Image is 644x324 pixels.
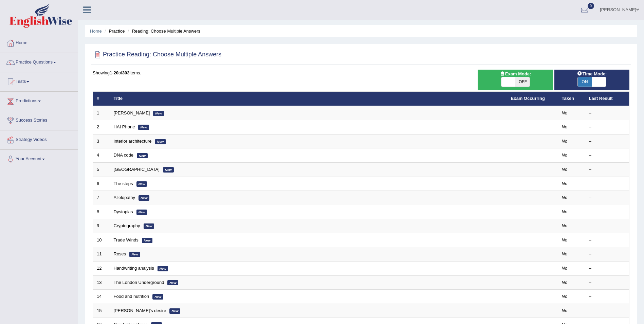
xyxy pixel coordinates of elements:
b: 303 [122,70,130,75]
span: OFF [515,77,530,87]
div: – [589,209,626,215]
em: No [562,223,568,228]
em: New [129,252,140,257]
em: New [136,181,147,187]
h2: Practice Reading: Choose Multiple Answers [93,50,221,60]
td: 4 [93,148,110,163]
em: No [562,195,568,200]
a: [PERSON_NAME] [114,110,150,115]
em: New [138,125,149,130]
a: Success Stories [0,111,78,128]
td: 1 [93,106,110,120]
div: – [589,166,626,173]
th: Last Result [585,92,629,106]
em: New [163,167,174,173]
em: No [562,237,568,242]
a: [GEOGRAPHIC_DATA] [114,167,160,172]
span: ON [578,77,592,87]
a: DNA code [114,152,134,158]
div: – [589,251,626,257]
div: – [589,195,626,201]
td: 12 [93,261,110,275]
em: New [169,308,180,314]
em: No [562,167,568,172]
a: The steps [114,181,133,186]
div: – [589,237,626,244]
em: No [562,110,568,115]
td: 15 [93,304,110,318]
td: 5 [93,163,110,177]
em: New [167,280,178,286]
td: 8 [93,205,110,219]
em: No [562,139,568,144]
div: – [589,293,626,300]
em: No [562,280,568,285]
li: Practice [103,28,125,34]
a: Practice Questions [0,53,78,70]
span: Time Mode: [574,70,609,77]
td: 6 [93,177,110,191]
em: New [136,210,147,215]
td: 7 [93,191,110,205]
a: Food and nutrition [114,294,149,299]
a: Home [90,29,102,34]
a: Dystopias [114,209,133,214]
em: New [153,111,164,116]
div: Show exams occurring in exams [478,70,553,90]
a: HAI Phone [114,124,135,129]
a: Trade Winds [114,237,139,242]
td: 3 [93,134,110,148]
div: – [589,124,626,130]
td: 2 [93,120,110,134]
a: Home [0,34,78,51]
span: Exam Mode: [497,70,534,77]
th: Title [110,92,507,106]
em: New [139,195,149,201]
a: [PERSON_NAME]'s desire [114,308,166,313]
em: No [562,251,568,256]
em: New [155,139,166,144]
em: No [562,209,568,214]
div: – [589,138,626,145]
a: Interior architecture [114,139,152,144]
div: – [589,110,626,116]
td: 13 [93,275,110,290]
a: The London Underground [114,280,164,285]
em: No [562,124,568,129]
a: Your Account [0,150,78,167]
a: Predictions [0,92,78,109]
em: New [144,223,154,229]
a: Tests [0,72,78,89]
td: 11 [93,247,110,262]
div: – [589,223,626,229]
em: New [158,266,168,271]
em: New [137,153,148,159]
th: # [93,92,110,106]
a: Exam Occurring [511,96,545,101]
span: 0 [588,3,594,9]
div: – [589,308,626,314]
em: New [142,238,153,243]
em: No [562,181,568,186]
em: No [562,152,568,158]
em: No [562,266,568,271]
em: No [562,294,568,299]
a: Strategy Videos [0,130,78,147]
div: – [589,181,626,187]
a: Handwriting analysis [114,266,154,271]
div: – [589,152,626,159]
th: Taken [558,92,585,106]
a: Allelopathy [114,195,135,200]
div: – [589,265,626,272]
td: 10 [93,233,110,247]
b: 1-20 [110,70,118,75]
div: Showing of items. [93,70,629,76]
td: 14 [93,290,110,304]
a: Roses [114,251,126,256]
em: New [152,294,163,300]
li: Reading: Choose Multiple Answers [126,28,200,34]
div: – [589,280,626,286]
td: 9 [93,219,110,233]
a: Cryptography [114,223,140,228]
em: No [562,308,568,313]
